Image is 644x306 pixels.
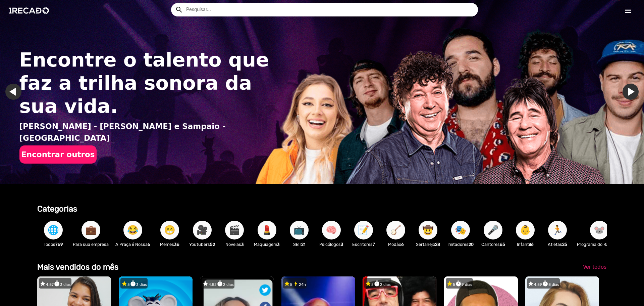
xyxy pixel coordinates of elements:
[160,221,179,239] button: 😁
[401,242,404,247] b: 6
[577,241,622,248] p: Programa do Ratinho
[222,241,247,248] p: Novelas
[447,241,474,248] p: Imitadores
[19,121,277,144] p: [PERSON_NAME] - [PERSON_NAME] e Sampaio - [GEOGRAPHIC_DATA]
[390,221,401,239] span: 🪕
[383,241,409,248] p: Modão
[419,221,437,239] button: 🤠
[55,242,63,247] b: 769
[127,221,139,239] span: 😂
[157,241,182,248] p: Memes
[193,221,212,239] button: 🎥
[48,221,59,239] span: 🌐
[520,221,531,239] span: 👶
[531,242,534,247] b: 6
[189,241,215,248] p: Youtubers
[41,241,66,248] p: Todos
[548,221,567,239] button: 🏃
[37,204,77,214] b: Categorias
[516,221,535,239] button: 👶
[373,242,375,247] b: 7
[286,241,312,248] p: SBT
[301,242,305,247] b: 21
[422,221,434,239] span: 🤠
[415,241,441,248] p: Sertanejo
[85,221,97,239] span: 💼
[552,221,563,239] span: 🏃
[225,221,244,239] button: 🎬
[545,241,570,248] p: Atletas
[354,221,373,239] button: 📝
[293,221,305,239] span: 📺
[319,241,344,248] p: Psicólogos
[175,6,183,14] mat-icon: Example home icon
[174,242,179,247] b: 36
[351,241,376,248] p: Escritores
[241,242,244,247] b: 3
[210,242,215,247] b: 52
[562,242,567,247] b: 25
[500,242,505,247] b: 65
[341,242,343,247] b: 3
[290,221,309,239] button: 📺
[451,221,470,239] button: 🎭
[358,221,369,239] span: 📝
[5,84,21,100] a: Ir para o último slide
[148,242,150,247] b: 6
[82,221,100,239] button: 💼
[469,242,474,247] b: 20
[326,221,337,239] span: 🧠
[261,221,273,239] span: 💄
[480,241,506,248] p: Cantores
[197,221,208,239] span: 🎥
[455,221,466,239] span: 🎭
[181,3,478,16] input: Pesquisar...
[164,221,175,239] span: 😁
[73,241,109,248] p: Para sua empresa
[277,242,280,247] b: 3
[624,7,632,15] mat-icon: Início
[513,241,538,248] p: Infantil
[594,221,605,239] span: 🐭
[583,264,606,270] span: Ver todos
[487,221,499,239] span: 🎤
[19,48,277,118] h1: Encontre o talento que faz a trilha sonora da sua vida.
[44,221,63,239] button: 🌐
[623,84,639,100] a: Ir para o próximo slide
[254,241,280,248] p: Maquiagem
[173,3,184,15] button: Example home icon
[37,262,118,272] b: Mais vendidos do mês
[258,221,276,239] button: 💄
[484,221,502,239] button: 🎤
[229,221,240,239] span: 🎬
[115,241,150,248] p: A Praça é Nossa
[322,221,341,239] button: 🧠
[590,221,609,239] button: 🐭
[386,221,405,239] button: 🪕
[19,145,97,164] button: Encontrar outros
[435,242,440,247] b: 28
[123,221,142,239] button: 😂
